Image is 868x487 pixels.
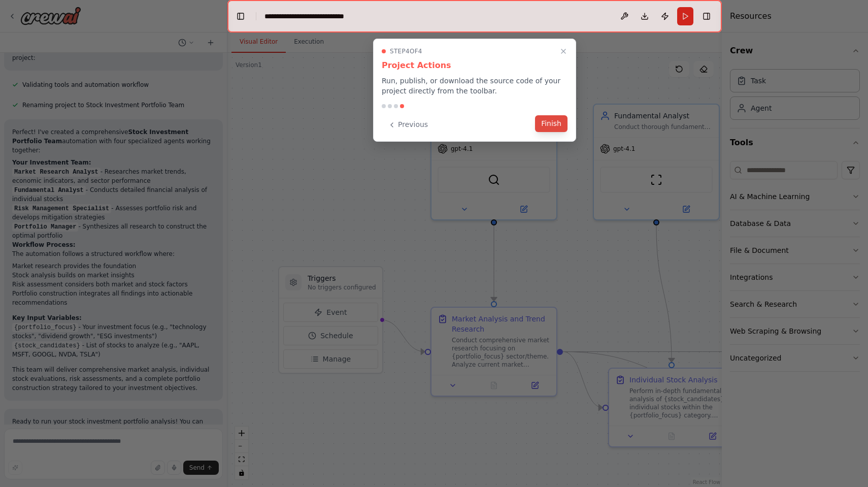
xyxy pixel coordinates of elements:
button: Close walkthrough [557,45,570,57]
button: Finish [535,115,567,132]
p: Run, publish, or download the source code of your project directly from the toolbar. [382,76,567,96]
span: Step 4 of 4 [390,47,422,55]
button: Hide left sidebar [233,9,248,23]
h3: Project Actions [382,59,567,72]
button: Previous [382,116,434,133]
